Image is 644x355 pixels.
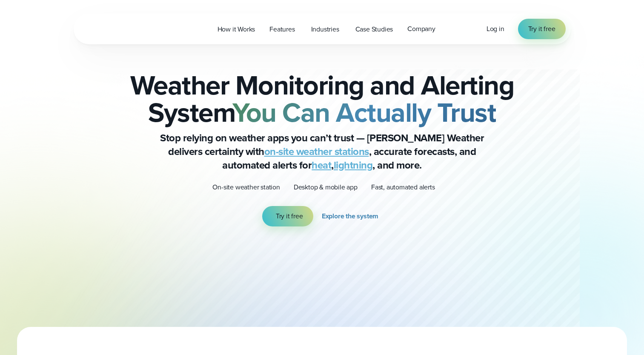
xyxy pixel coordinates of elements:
span: Try it free [528,24,555,34]
a: Try it free [518,19,566,39]
a: How it Works [210,20,263,38]
span: How it Works [218,24,255,34]
span: Try it free [276,211,303,221]
span: Company [407,24,435,34]
a: lightning [334,157,373,173]
span: Industries [311,24,339,34]
span: Case Studies [355,24,393,34]
p: Stop relying on weather apps you can’t trust — [PERSON_NAME] Weather delivers certainty with , ac... [152,131,492,172]
strong: You Can Actually Trust [232,92,496,132]
h2: Weather Monitoring and Alerting System [116,72,528,126]
span: Features [269,24,295,34]
a: Explore the system [322,206,382,226]
a: heat [312,157,331,173]
p: Desktop & mobile app [294,182,358,192]
span: Log in [487,24,504,34]
p: On-site weather station [212,182,280,192]
a: on-site weather stations [264,144,369,159]
a: Log in [487,24,504,34]
span: Explore the system [322,211,378,221]
a: Case Studies [348,20,401,38]
p: Fast, automated alerts [371,182,435,192]
a: Try it free [262,206,313,226]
